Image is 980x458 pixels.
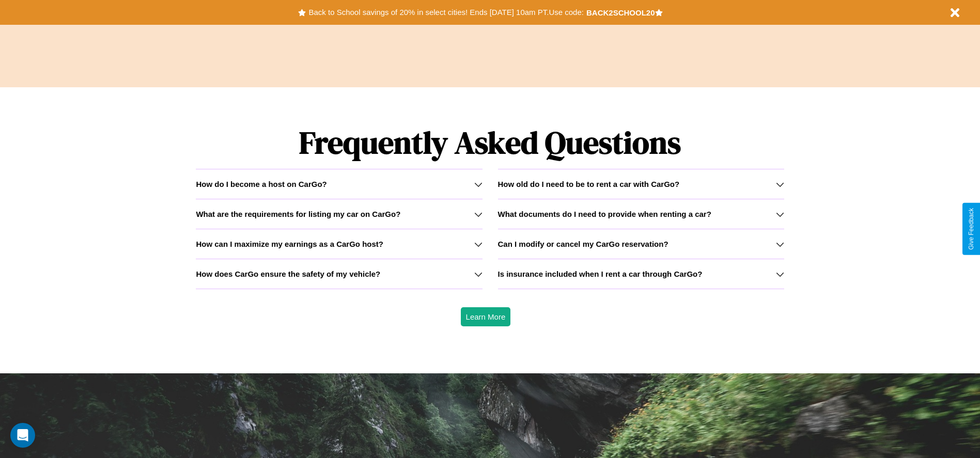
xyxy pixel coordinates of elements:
[461,307,511,326] button: Learn More
[196,240,383,248] h3: How can I maximize my earnings as a CarGo host?
[10,423,35,448] div: Open Intercom Messenger
[196,210,400,218] h3: What are the requirements for listing my car on CarGo?
[196,180,326,188] h3: How do I become a host on CarGo?
[586,8,655,17] b: BACK2SCHOOL20
[196,270,380,278] h3: How does CarGo ensure the safety of my vehicle?
[306,5,586,20] button: Back to School savings of 20% in select cities! Ends [DATE] 10am PT.Use code:
[498,180,680,188] h3: How old do I need to be to rent a car with CarGo?
[196,116,784,169] h1: Frequently Asked Questions
[968,208,975,250] div: Give Feedback
[498,210,711,218] h3: What documents do I need to provide when renting a car?
[498,240,668,248] h3: Can I modify or cancel my CarGo reservation?
[498,270,703,278] h3: Is insurance included when I rent a car through CarGo?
